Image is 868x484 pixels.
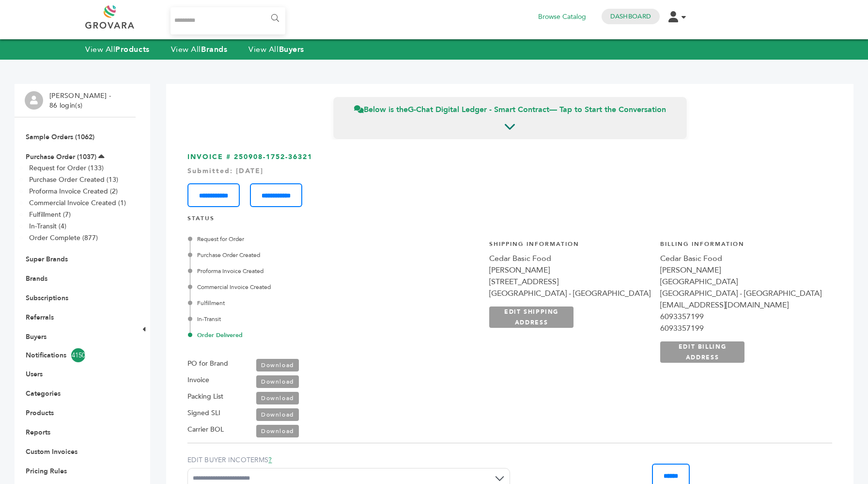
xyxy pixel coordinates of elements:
[26,447,77,456] a: Custom Invoices
[85,44,150,55] a: View AllProducts
[660,276,821,288] div: [GEOGRAPHIC_DATA]
[29,163,104,173] a: Request for Order (133)
[187,214,832,227] h4: STATUS
[489,240,651,253] h4: Shipping Information
[29,210,71,219] a: Fulfillment (7)
[489,253,651,264] div: Cedar Basic Food
[660,264,821,276] div: [PERSON_NAME]
[408,104,549,115] strong: G-Chat Digital Ledger - Smart Contract
[538,12,586,22] a: Browse Catalog
[25,91,43,110] img: profile.png
[71,348,85,362] span: 4150
[26,152,96,161] a: Purchase Order (1037)
[26,370,43,379] a: Users
[660,341,744,363] a: EDIT BILLING ADDRESS
[26,348,124,362] a: Notifications4150
[660,240,821,253] h4: Billing Information
[354,104,666,115] span: Below is the — Tap to Start the Conversation
[29,233,98,242] a: Order Complete (877)
[190,251,413,259] div: Purchase Order Created
[489,307,573,328] a: EDIT SHIPPING ADDRESS
[489,276,651,288] div: [STREET_ADDRESS]
[26,313,54,322] a: Referrals
[26,428,50,437] a: Reports
[190,331,413,339] div: Order Delivered
[187,391,223,403] label: Packing List
[190,267,413,275] div: Proforma Invoice Created
[187,358,228,370] label: PO for Brand
[610,12,651,21] a: Dashboard
[660,288,821,299] div: [GEOGRAPHIC_DATA] - [GEOGRAPHIC_DATA]
[256,408,299,421] a: Download
[190,283,413,291] div: Commercial Invoice Created
[29,222,66,231] a: In-Transit (4)
[187,374,209,386] label: Invoice
[256,375,299,388] a: Download
[115,44,149,55] strong: Products
[660,299,821,311] div: [EMAIL_ADDRESS][DOMAIN_NAME]
[26,389,61,398] a: Categories
[26,132,94,142] a: Sample Orders (1062)
[26,293,68,303] a: Subscriptions
[489,264,651,276] div: [PERSON_NAME]
[256,359,299,371] a: Download
[171,44,228,55] a: View AllBrands
[660,311,821,323] div: 6093357199
[26,408,54,418] a: Products
[256,425,299,437] a: Download
[187,407,220,419] label: Signed SLI
[190,235,413,243] div: Request for Order
[660,253,821,264] div: Cedar Basic Food
[268,455,272,465] a: ?
[29,198,126,208] a: Commercial Invoice Created (1)
[170,7,285,34] input: Search...
[256,392,299,404] a: Download
[29,187,118,196] a: Proforma Invoice Created (2)
[26,255,68,264] a: Super Brands
[26,332,46,341] a: Buyers
[660,323,821,334] div: 6093357199
[190,315,413,323] div: In-Transit
[187,424,224,436] label: Carrier BOL
[29,175,118,184] a: Purchase Order Created (13)
[190,299,413,307] div: Fulfillment
[201,44,227,55] strong: Brands
[187,455,510,465] label: EDIT BUYER INCOTERMS
[489,288,651,299] div: [GEOGRAPHIC_DATA] - [GEOGRAPHIC_DATA]
[49,91,113,110] li: [PERSON_NAME] - 86 login(s)
[26,274,47,283] a: Brands
[26,467,67,476] a: Pricing Rules
[248,44,304,55] a: View AllBuyers
[187,152,832,207] h3: INVOICE # 250908-1752-36321
[279,44,304,55] strong: Buyers
[187,166,832,176] div: Submitted: [DATE]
